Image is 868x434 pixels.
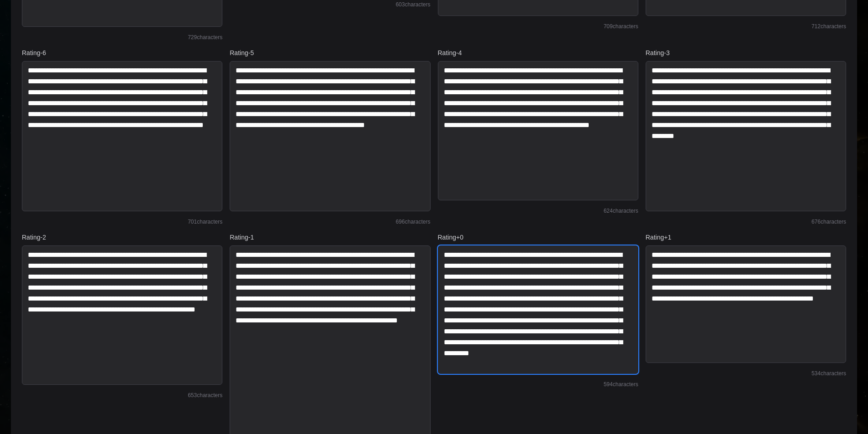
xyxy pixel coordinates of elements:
div: 729 characters [22,34,222,41]
div: 696 characters [230,218,430,225]
label: Rating -4 [438,48,638,57]
div: 624 characters [438,207,638,214]
div: 676 characters [646,218,846,225]
label: Rating -2 [22,233,222,242]
div: 653 characters [22,392,222,399]
label: Rating -3 [646,48,846,57]
label: Rating -5 [230,48,430,57]
div: 594 characters [438,381,638,388]
div: 603 characters [230,1,430,8]
div: 709 characters [438,23,638,30]
label: Rating -6 [22,48,222,57]
div: 534 characters [646,370,846,377]
label: Rating -1 [230,233,430,242]
div: 712 characters [646,23,846,30]
label: Rating +0 [438,233,638,242]
label: Rating +1 [646,233,846,242]
div: 701 characters [22,218,222,225]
